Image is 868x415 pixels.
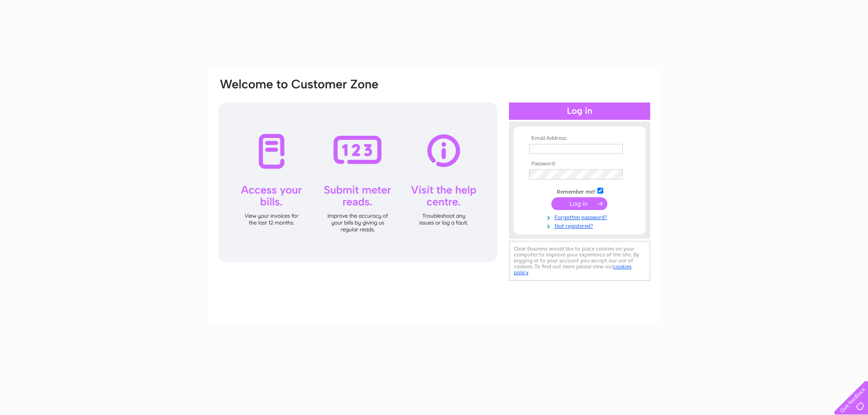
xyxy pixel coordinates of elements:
a: Forgotten password? [529,212,632,221]
a: Not registered? [529,221,632,230]
a: cookies policy [514,263,632,276]
th: Password: [527,161,632,167]
div: Clear Business would like to place cookies on your computer to improve your experience of the sit... [509,241,650,281]
th: Email Address: [527,135,632,142]
td: Remember me? [527,186,632,195]
input: Submit [551,197,607,210]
